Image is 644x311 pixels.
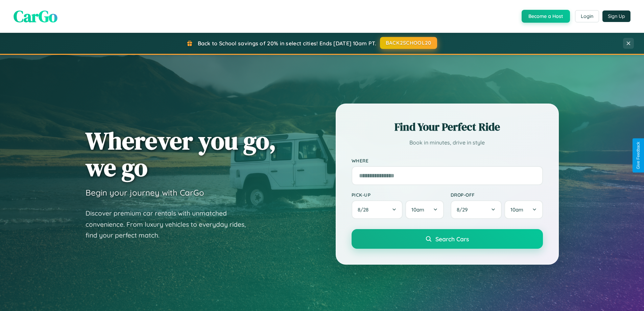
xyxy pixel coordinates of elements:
button: BACK2SCHOOL20 [380,37,437,49]
p: Discover premium car rentals with unmatched convenience. From luxury vehicles to everyday rides, ... [86,208,255,241]
h2: Find Your Perfect Ride [352,119,543,134]
label: Pick-up [352,192,444,198]
button: Search Cars [352,229,543,249]
button: 8/28 [352,200,403,219]
span: 8 / 28 [358,206,372,213]
button: 10am [405,200,444,219]
button: Become a Host [522,10,570,23]
div: Give Feedback [636,142,641,169]
span: Search Cars [435,235,469,243]
span: CarGo [14,5,57,27]
button: Sign Up [602,10,630,22]
h3: Begin your journey with CarGo [86,187,204,198]
p: Book in minutes, drive in style [352,138,543,148]
h1: Wherever you go, we go [86,127,276,181]
label: Where [352,158,543,163]
span: 8 / 29 [457,206,471,213]
button: 8/29 [451,200,502,219]
label: Drop-off [451,192,543,198]
button: 10am [504,200,543,219]
span: 10am [510,206,523,213]
span: 10am [411,206,424,213]
button: Login [575,10,599,22]
span: Back to School savings of 20% in select cities! Ends [DATE] 10am PT. [198,40,376,47]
